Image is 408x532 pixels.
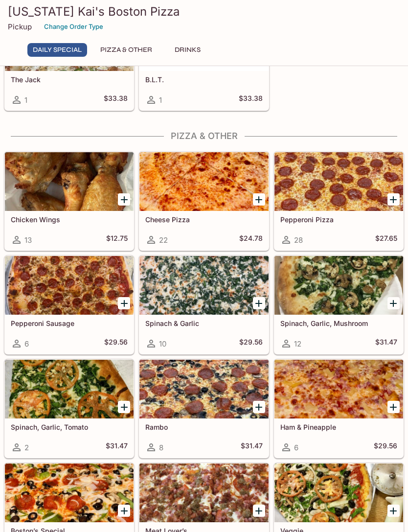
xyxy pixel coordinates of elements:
[139,360,268,418] div: Rambo
[4,131,404,141] h4: Pizza & Other
[280,215,397,224] h5: Pepperoni Pizza
[253,401,265,413] button: Add Rambo
[95,43,158,57] button: Pizza & Other
[11,423,128,431] h5: Spinach, Garlic, Tomato
[145,215,262,224] h5: Cheese Pizza
[253,505,265,517] button: Add Meat Lover’s
[118,297,130,309] button: Add Pepperoni Sausage
[274,255,404,354] a: Spinach, Garlic, Mushroom12$31.47
[159,95,162,105] span: 1
[374,441,397,453] h5: $29.56
[239,94,263,106] h5: $33.38
[159,235,168,245] span: 22
[253,297,265,309] button: Add Spinach & Garlic
[24,339,29,348] span: 6
[387,505,400,517] button: Add Veggie
[104,94,128,106] h5: $33.38
[4,152,134,251] a: Chicken Wings13$12.75
[145,75,262,84] h5: B.L.T.
[139,359,269,458] a: Rambo8$31.47
[280,423,397,431] h5: Ham & Pineapple
[106,234,128,246] h5: $12.75
[4,359,134,458] a: Spinach, Garlic, Tomato2$31.47
[239,234,263,246] h5: $24.78
[274,152,403,211] div: Pepperoni Pizza
[118,193,130,206] button: Add Chicken Wings
[8,4,400,19] h3: [US_STATE] Kai's Boston Pizza
[387,193,400,206] button: Add Pepperoni Pizza
[274,256,403,315] div: Spinach, Garlic, Mushroom
[241,441,263,453] h5: $31.47
[375,234,397,246] h5: $27.65
[274,463,403,522] div: Veggie
[118,505,130,517] button: Add Boston’s Special
[24,95,27,105] span: 1
[274,359,404,458] a: Ham & Pineapple6$29.56
[5,256,134,315] div: Pepperoni Sausage
[139,12,268,71] div: B.L.T.
[24,235,32,245] span: 13
[40,19,108,34] button: Change Order Type
[106,441,128,453] h5: $31.47
[387,401,400,413] button: Add Ham & Pineapple
[5,360,134,418] div: Spinach, Garlic, Tomato
[139,463,268,522] div: Meat Lover’s
[145,423,262,431] h5: Rambo
[239,338,263,349] h5: $29.56
[11,75,128,84] h5: The Jack
[253,193,265,206] button: Add Cheese Pizza
[375,338,397,349] h5: $31.47
[139,152,268,211] div: Cheese Pizza
[145,319,262,327] h5: Spinach & Garlic
[159,339,166,348] span: 10
[159,443,163,452] span: 8
[24,443,29,452] span: 2
[4,255,134,354] a: Pepperoni Sausage6$29.56
[294,235,303,245] span: 28
[139,152,269,251] a: Cheese Pizza22$24.78
[5,12,134,71] div: The Jack
[387,297,400,309] button: Add Spinach, Garlic, Mushroom
[27,43,87,57] button: Daily Special
[274,152,404,251] a: Pepperoni Pizza28$27.65
[5,152,134,211] div: Chicken Wings
[11,215,128,224] h5: Chicken Wings
[8,22,32,31] p: Pickup
[118,401,130,413] button: Add Spinach, Garlic, Tomato
[139,255,269,354] a: Spinach & Garlic10$29.56
[139,256,268,315] div: Spinach & Garlic
[5,463,134,522] div: Boston’s Special
[280,319,397,327] h5: Spinach, Garlic, Mushroom
[274,360,403,418] div: Ham & Pineapple
[104,338,128,349] h5: $29.56
[165,43,209,57] button: Drinks
[11,319,128,327] h5: Pepperoni Sausage
[294,339,301,348] span: 12
[294,443,298,452] span: 6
